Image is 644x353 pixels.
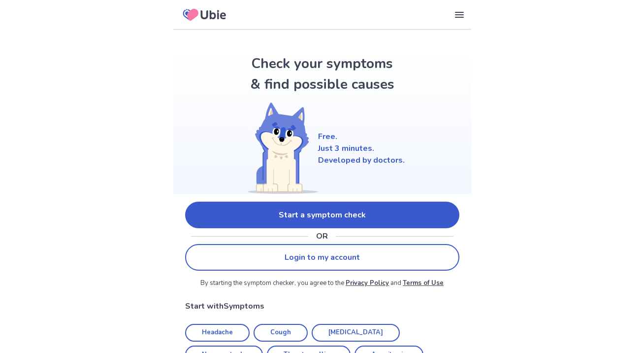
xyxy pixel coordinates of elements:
a: [MEDICAL_DATA] [312,324,400,342]
a: Terms of Use [403,279,444,287]
p: Developed by doctors. [318,154,405,166]
a: Login to my account [185,244,459,271]
a: Start a symptom check [185,202,459,228]
img: Shiba (Welcome) [239,103,318,194]
a: Privacy Policy [346,279,389,287]
p: Free. [318,131,405,142]
h1: Check your symptoms & find possible causes [248,53,396,95]
p: Just 3 minutes. [318,142,405,154]
p: Start with Symptoms [185,300,459,312]
a: Headache [185,324,250,342]
p: By starting the symptom checker, you agree to the and [185,279,459,288]
a: Cough [254,324,308,342]
p: OR [316,230,328,242]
